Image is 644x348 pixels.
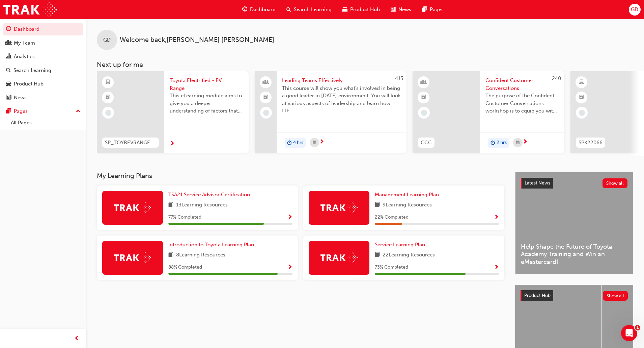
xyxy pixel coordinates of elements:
[375,251,380,259] span: book-icon
[421,78,426,87] span: learningResourceType_INSTRUCTOR_LED-icon
[6,26,11,32] span: guage-icon
[263,110,269,116] span: learningRecordVerb_NONE-icon
[287,263,292,272] button: Show Progress
[14,94,27,102] div: News
[286,5,291,14] span: search-icon
[6,95,11,101] span: news-icon
[170,141,175,147] span: next-icon
[287,215,292,221] span: Show Progress
[337,3,385,17] a: car-iconProduct Hub
[114,252,151,263] img: Trak
[497,139,507,147] span: 2 hrs
[97,172,504,180] h3: My Learning Plans
[579,139,603,147] span: SPK22066
[375,191,442,199] a: Management Learning Plan
[383,201,432,209] span: 9 Learning Resources
[103,36,111,44] span: GD
[14,80,44,88] div: Product Hub
[105,139,156,147] span: SP_TOYBEVRANGE_EL
[494,265,499,271] span: Show Progress
[524,293,551,298] span: Product Hub
[3,37,83,49] a: My Team
[74,334,79,343] span: prev-icon
[3,105,83,118] button: Pages
[3,22,83,105] button: DashboardMy TeamAnalyticsSearch LearningProduct HubNews
[281,3,337,17] a: search-iconSearch Learning
[375,201,380,209] span: book-icon
[603,178,628,188] button: Show all
[168,192,250,198] span: TSA21 Service Advisor Certification
[375,192,439,198] span: Management Learning Plan
[3,23,83,35] a: Dashboard
[14,39,35,47] div: My Team
[168,191,253,199] a: TSA21 Service Advisor Certification
[282,107,401,115] span: LTE
[250,6,276,14] span: Dashboard
[168,201,173,209] span: book-icon
[494,213,499,222] button: Show Progress
[170,92,243,115] span: This eLearning module aims to give you a deeper understanding of factors that influence driving r...
[521,178,627,189] a: Latest NewsShow all
[3,92,83,104] a: News
[422,5,427,14] span: pages-icon
[398,6,411,14] span: News
[287,213,292,222] button: Show Progress
[176,251,225,259] span: 8 Learning Resources
[516,139,520,147] span: calendar-icon
[3,64,83,77] a: Search Learning
[3,2,57,17] img: Trak
[579,110,585,116] span: learningRecordVerb_NONE-icon
[494,215,499,221] span: Show Progress
[106,78,110,87] span: learningResourceType_ELEARNING-icon
[579,78,584,87] span: learningResourceType_ELEARNING-icon
[237,3,281,17] a: guage-iconDashboard
[76,107,81,116] span: up-icon
[391,5,396,14] span: news-icon
[120,36,274,44] span: Welcome back , [PERSON_NAME] [PERSON_NAME]
[242,5,247,14] span: guage-icon
[168,214,201,221] span: 77 % Completed
[176,201,228,209] span: 13 Learning Resources
[319,139,324,145] span: next-icon
[494,263,499,272] button: Show Progress
[14,53,35,60] div: Analytics
[294,6,332,14] span: Search Learning
[86,61,644,69] h3: Next up for me
[6,68,11,74] span: search-icon
[168,242,254,248] span: Introduction to Toyota Learning Plan
[579,93,584,102] span: booktick-icon
[603,291,628,301] button: Show all
[523,139,528,145] span: next-icon
[375,242,425,248] span: Service Learning Plan
[14,107,28,115] div: Pages
[263,78,268,87] span: people-icon
[350,6,380,14] span: Product Hub
[421,139,432,147] span: CCC
[97,71,249,153] a: SP_TOYBEVRANGE_ELToyota Electrified - EV RangeThis eLearning module aims to give you a deeper und...
[629,4,641,16] button: GD
[413,71,564,153] a: 240CCCConfident Customer ConversationsThe purpose of the Confident Customer Conversations worksho...
[287,139,292,147] span: duration-icon
[385,3,417,17] a: news-iconNews
[631,6,638,14] span: GD
[255,71,407,153] a: 415Leading Teams EffectivelyThis course will show you what's involved in being a good leader in [...
[621,325,637,341] iframe: Intercom live chat
[383,251,435,259] span: 22 Learning Resources
[282,77,401,84] span: Leading Teams Effectively
[287,265,292,271] span: Show Progress
[114,202,151,213] img: Trak
[3,50,83,63] a: Analytics
[6,54,11,60] span: chart-icon
[421,110,427,116] span: learningRecordVerb_NONE-icon
[106,93,110,102] span: booktick-icon
[635,325,640,330] span: 1
[3,78,83,90] a: Product Hub
[168,251,173,259] span: book-icon
[320,202,358,213] img: Trak
[491,139,495,147] span: duration-icon
[485,92,559,115] span: The purpose of the Confident Customer Conversations workshop is to equip you with tools to commun...
[515,172,633,274] a: Latest NewsShow allHelp Shape the Future of Toyota Academy Training and Win an eMastercard!
[6,108,11,115] span: pages-icon
[170,77,243,92] span: Toyota Electrified - EV Range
